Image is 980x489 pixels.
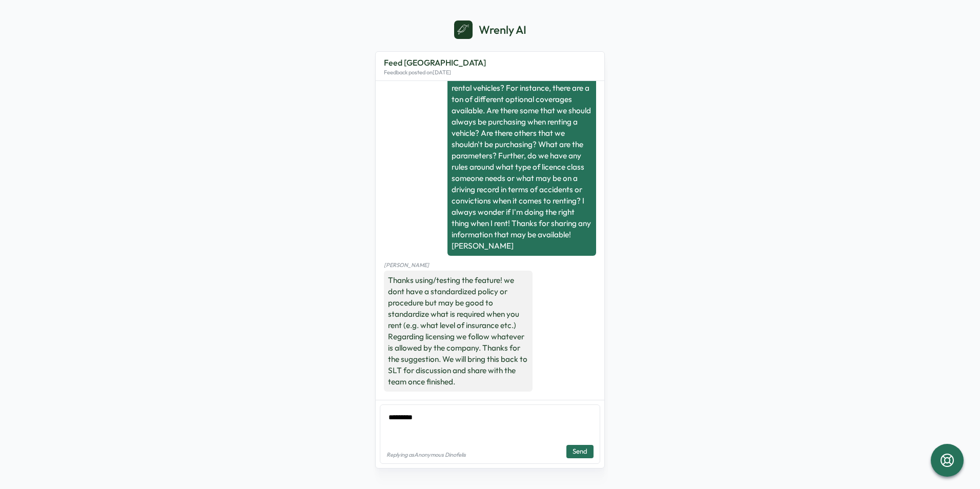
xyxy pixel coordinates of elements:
[454,21,526,39] a: Wrenly AI
[384,262,533,269] p: [PERSON_NAME]
[384,69,486,76] p: Feedback posted on [DATE]
[384,56,486,69] p: Feed [GEOGRAPHIC_DATA]
[388,275,527,386] span: Thanks using/testing the feature! we dont have a standardized policy or procedure but may be good...
[566,445,594,458] button: Send
[479,22,526,38] p: Wrenly AI
[386,452,466,458] p: Replying as Anonymous Dinofelis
